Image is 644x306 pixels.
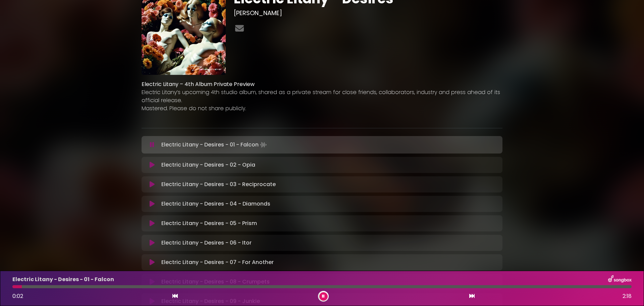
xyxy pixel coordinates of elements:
[12,275,114,283] p: Electric Litany - Desires - 01 - Falcon
[161,140,268,149] p: Electric Litany - Desires - 01 - Falcon
[161,239,252,247] p: Electric Litany - Desires - 06 - Itor
[161,219,257,227] p: Electric Litany - Desires - 05 - Prism
[142,104,502,113] p: Mastered. Please do not share publicly.
[234,9,502,17] h3: [PERSON_NAME]
[12,292,23,300] span: 0:02
[142,80,255,88] strong: Electric Litany – 4th Album Private Preview
[161,200,270,208] p: Electric Litany - Desires - 04 - Diamonds
[142,88,502,104] p: Electric Litany’s upcoming 4th studio album, shared as a private stream for close friends, collab...
[608,275,632,284] img: songbox-logo-white.png
[161,161,255,169] p: Electric Litany - Desires - 02 - Opia
[623,292,632,300] span: 2:18
[161,180,276,188] p: Electric Litany - Desires - 03 - Reciprocate
[259,140,268,149] img: waveform4.gif
[161,258,274,266] p: Electric Litany - Desires - 07 - For Another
